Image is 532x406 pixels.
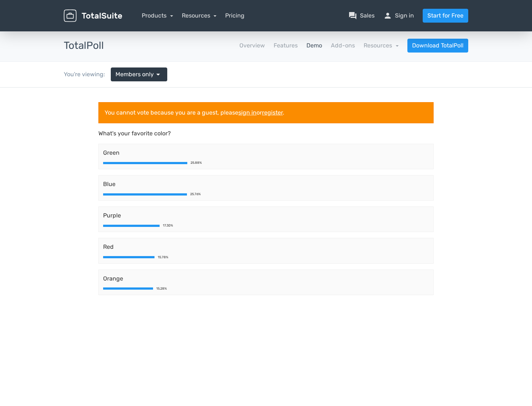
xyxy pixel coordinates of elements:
span: Green [103,61,429,70]
a: sign in [238,22,257,28]
img: TotalSuite for WordPress [64,9,122,22]
a: Features [274,41,298,50]
a: personSign in [383,11,414,20]
a: Members only arrow_drop_down [111,67,167,81]
div: 15.28% [156,200,167,203]
div: 25.76% [190,105,201,108]
span: arrow_drop_down [154,70,163,79]
a: Add-ons [331,41,355,50]
span: Orange [103,187,429,196]
a: question_answerSales [348,11,375,20]
span: Purple [103,124,429,132]
a: Resources [182,12,217,19]
div: 15.78% [158,168,168,171]
a: register [262,22,283,28]
div: 17.30% [163,136,173,140]
div: 25.88% [191,74,202,77]
span: person [383,11,392,20]
span: Members only [116,70,154,79]
h3: TotalPoll [64,40,104,51]
a: Start for Free [423,9,468,23]
a: Pricing [225,11,245,20]
span: Blue [103,92,429,101]
a: Overview [239,41,265,50]
div: You cannot vote because you are a guest, please or . [98,15,434,36]
div: You're viewing: [64,70,111,79]
a: Products [142,12,173,19]
p: What's your favorite color? [98,42,434,50]
a: Resources [364,42,399,49]
a: Demo [306,41,322,50]
span: question_answer [348,11,357,20]
a: Download TotalPoll [407,39,468,53]
span: Red [103,155,429,164]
